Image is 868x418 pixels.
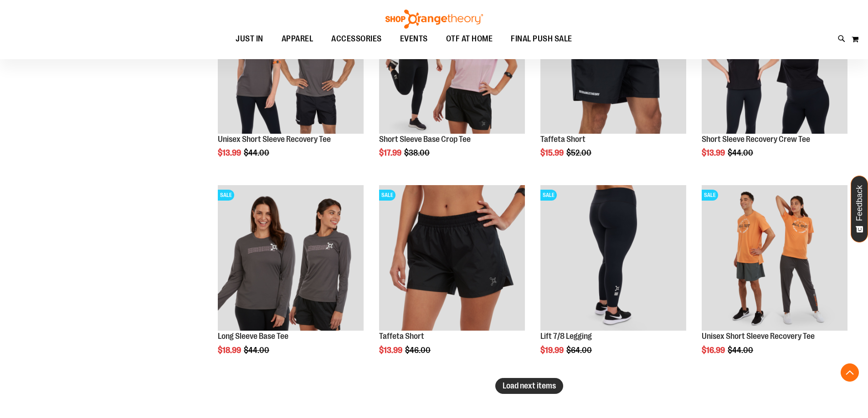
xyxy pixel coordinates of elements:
[218,148,242,157] span: $13.99
[375,181,529,378] div: product
[851,176,868,242] button: Feedback - Show survey
[226,29,272,50] a: JUST IN
[540,185,686,331] img: 2024 October Lift 7/8 Legging
[540,185,686,332] a: 2024 October Lift 7/8 LeggingSALE
[218,185,364,331] img: Product image for Long Sleeve Base Tee
[536,181,691,378] div: product
[702,332,815,341] a: Unisex Short Sleeve Recovery Tee
[282,29,313,49] span: APPAREL
[566,346,593,355] span: $64.00
[540,332,592,341] a: Lift 7/8 Legging
[379,135,471,144] a: Short Sleeve Base Crop Tee
[495,378,563,394] button: Load next items
[400,29,428,49] span: EVENTS
[841,363,859,382] button: Back To Top
[379,185,525,331] img: Main Image of Taffeta Short
[379,148,403,157] span: $17.99
[218,190,234,201] span: SALE
[566,148,593,157] span: $52.00
[218,135,331,144] a: Unisex Short Sleeve Recovery Tee
[540,148,565,157] span: $15.99
[236,29,263,49] span: JUST IN
[502,29,581,49] a: FINAL PUSH SALE
[384,10,484,29] img: Shop Orangetheory
[540,346,565,355] span: $19.99
[404,148,431,157] span: $38.00
[244,148,271,157] span: $44.00
[379,190,395,201] span: SALE
[728,346,755,355] span: $44.00
[540,135,586,144] a: Taffeta Short
[702,135,810,144] a: Short Sleeve Recovery Crew Tee
[503,381,556,390] span: Load next items
[446,29,493,49] span: OTF AT HOME
[728,148,755,157] span: $44.00
[702,185,847,332] a: Unisex Short Sleeve Recovery Tee primary imageSALE
[702,148,726,157] span: $13.99
[218,332,288,341] a: Long Sleeve Base Tee
[391,29,437,50] a: EVENTS
[437,29,502,50] a: OTF AT HOME
[702,346,726,355] span: $16.99
[702,190,718,201] span: SALE
[511,29,572,49] span: FINAL PUSH SALE
[702,185,847,331] img: Unisex Short Sleeve Recovery Tee primary image
[331,29,382,49] span: ACCESSORIES
[855,185,864,221] span: Feedback
[697,181,852,378] div: product
[272,29,323,50] a: APPAREL
[379,346,404,355] span: $13.99
[405,346,432,355] span: $46.00
[379,185,525,332] a: Main Image of Taffeta ShortSALE
[540,190,557,201] span: SALE
[379,332,424,341] a: Taffeta Short
[218,185,364,332] a: Product image for Long Sleeve Base TeeSALE
[213,181,368,378] div: product
[244,346,271,355] span: $44.00
[322,29,391,50] a: ACCESSORIES
[218,346,242,355] span: $18.99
